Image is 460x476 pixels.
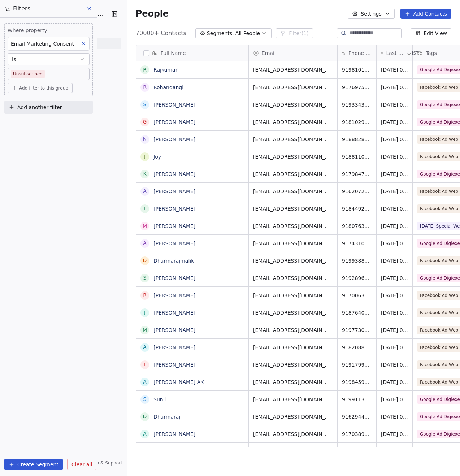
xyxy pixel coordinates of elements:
[249,45,337,61] div: Email
[381,240,408,247] span: [DATE] 03:42 PM
[235,30,260,37] span: All People
[342,84,372,91] span: 917697507803
[82,460,122,466] a: Help & Support
[143,274,146,282] div: S
[9,8,100,20] button: [PERSON_NAME] School of Finance LLP
[348,49,372,57] span: Phone Number
[253,257,333,264] span: [EMAIL_ADDRESS][DOMAIN_NAME]
[253,205,333,212] span: [EMAIL_ADDRESS][DOMAIN_NAME]
[342,101,372,108] span: 919334361733
[143,361,147,368] div: T
[143,222,147,230] div: M
[381,413,408,420] span: [DATE] 03:42 PM
[136,8,169,19] span: People
[381,378,408,386] span: [DATE] 03:42 PM
[143,205,147,212] div: T
[381,257,408,264] span: [DATE] 03:42 PM
[338,45,376,61] div: Phone Number
[342,222,372,230] span: 918076387900
[253,240,333,247] span: [EMAIL_ADDRESS][DOMAIN_NAME]
[253,361,333,368] span: [EMAIL_ADDRESS][DOMAIN_NAME]
[153,67,177,73] a: Rajkumar
[381,361,408,368] span: [DATE] 03:42 PM
[276,28,313,38] button: Filter(1)
[342,240,372,247] span: 917431091997
[253,222,333,230] span: [EMAIL_ADDRESS][DOMAIN_NAME]
[381,292,408,299] span: [DATE] 03:42 PM
[153,85,183,90] a: Rohandangi
[342,66,372,73] span: 919810181951
[153,137,195,142] a: [PERSON_NAME]
[253,292,333,299] span: [EMAIL_ADDRESS][DOMAIN_NAME]
[342,188,372,195] span: 916207294945
[381,153,408,160] span: [DATE] 03:42 PM
[153,189,195,194] a: [PERSON_NAME]
[253,101,333,108] span: [EMAIL_ADDRESS][DOMAIN_NAME]
[143,326,147,334] div: M
[381,205,408,212] span: [DATE] 03:42 PM
[253,326,333,334] span: [EMAIL_ADDRESS][DOMAIN_NAME]
[381,222,408,230] span: [DATE] 03:42 PM
[144,153,146,160] div: J
[342,170,372,178] span: 917984734411
[253,378,333,386] span: [EMAIL_ADDRESS][DOMAIN_NAME]
[342,396,372,403] span: 919911328833
[153,102,195,108] a: [PERSON_NAME]
[342,292,372,299] span: 917006333807
[143,378,147,386] div: A
[153,223,195,229] a: [PERSON_NAME]
[342,153,372,160] span: 918811093093
[348,9,394,19] button: Settings
[342,309,372,316] span: 918764056660
[153,414,180,420] a: Dharmaraj
[253,170,333,178] span: [EMAIL_ADDRESS][DOMAIN_NAME]
[253,66,333,73] span: [EMAIL_ADDRESS][DOMAIN_NAME]
[381,118,408,126] span: [DATE] 03:42 PM
[143,291,147,299] div: R
[342,274,372,282] span: 919289609728
[381,326,408,334] span: [DATE] 03:42 PM
[253,153,333,160] span: [EMAIL_ADDRESS][DOMAIN_NAME]
[342,136,372,143] span: 918882804912
[143,83,147,91] div: R
[253,309,333,316] span: [EMAIL_ADDRESS][DOMAIN_NAME]
[153,171,195,177] a: [PERSON_NAME]
[253,274,333,282] span: [EMAIL_ADDRESS][DOMAIN_NAME]
[253,344,333,351] span: [EMAIL_ADDRESS][DOMAIN_NAME]
[342,118,372,126] span: 918102953118
[143,239,147,247] div: A
[342,257,372,264] span: 919938858234
[153,275,195,281] a: [PERSON_NAME]
[207,30,234,37] span: Segments:
[153,327,195,333] a: [PERSON_NAME]
[253,413,333,420] span: [EMAIL_ADDRESS][DOMAIN_NAME]
[153,206,195,212] a: [PERSON_NAME]
[381,430,408,438] span: [DATE] 03:42 PM
[426,49,437,57] span: Tags
[143,395,146,403] div: S
[342,430,372,438] span: 917038904401
[253,118,333,126] span: [EMAIL_ADDRESS][DOMAIN_NAME]
[143,101,146,108] div: S
[143,66,147,74] div: R
[381,170,408,178] span: [DATE] 03:42 PM
[143,170,146,178] div: K
[262,49,276,57] span: Email
[342,205,372,212] span: 918449222286
[253,188,333,195] span: [EMAIL_ADDRESS][DOMAIN_NAME]
[381,274,408,282] span: [DATE] 03:42 PM
[342,378,372,386] span: 919845991145
[381,344,408,351] span: [DATE] 03:42 PM
[161,49,186,57] span: Full Name
[143,118,147,126] div: G
[136,45,248,61] div: Full Name
[253,84,333,91] span: [EMAIL_ADDRESS][DOMAIN_NAME]
[400,9,451,19] button: Add Contacts
[381,101,408,108] span: [DATE] 03:42 PM
[153,310,195,316] a: [PERSON_NAME]
[435,451,453,469] iframe: Intercom live chat
[144,309,146,316] div: J
[143,135,147,143] div: N
[411,28,451,38] button: Edit View
[386,49,404,57] span: Last Activity Date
